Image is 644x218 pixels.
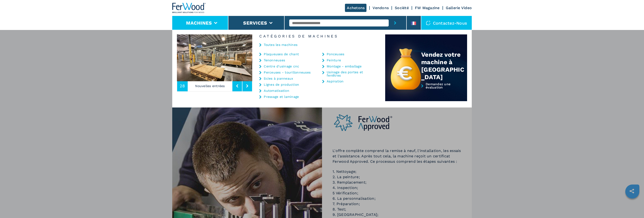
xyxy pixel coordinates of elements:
img: image [252,34,328,81]
a: Aspiration [327,80,344,83]
a: Demandez une évaluation [385,82,467,101]
a: Scies à panneaux [264,77,293,80]
div: Contactez-nous [421,16,472,30]
a: Société [395,6,409,10]
a: Usinage des portes et fenêtres [327,70,373,77]
img: Ferwood [172,3,206,13]
a: Achetons [345,4,366,12]
span: 28 [180,84,185,88]
h6: Catégories de machines [252,34,385,38]
img: image [177,34,252,81]
a: Montage - emballage [327,65,362,68]
button: submit-button [389,16,402,30]
a: FW Magazine [415,6,440,10]
a: Vendons [373,6,389,10]
a: Toutes les machines [264,43,297,46]
a: Pressage et laminage [264,95,299,98]
a: Centre d'usinage cnc [264,65,299,68]
div: Vendez votre machine à [GEOGRAPHIC_DATA] [421,51,467,81]
a: Tenonneuses [264,59,285,62]
a: Automatisation [264,89,289,92]
button: Services [243,20,267,26]
a: Lignes de production [264,83,299,86]
a: Perceuses - tourillonneuses [264,71,311,74]
a: Gallerie Video [446,6,472,10]
p: Nouvelles entrées [188,81,233,91]
a: Ponceuses [327,52,344,56]
img: Contactez-nous [426,21,431,25]
button: Machines [186,20,212,26]
a: Peinture [327,59,341,62]
a: Plaqueuses de chant [264,52,299,56]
